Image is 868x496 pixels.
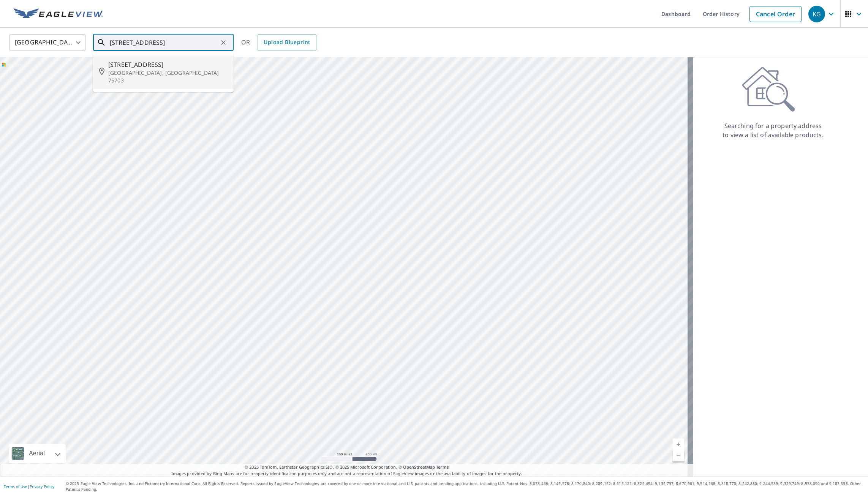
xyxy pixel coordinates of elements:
p: © 2025 Eagle View Technologies, Inc. and Pictometry International Corp. All Rights Reserved. Repo... [66,481,864,492]
a: Current Level 5, Zoom In [673,439,684,450]
div: OR [241,34,316,51]
a: Privacy Policy [30,484,54,489]
span: © 2025 TomTom, Earthstar Geographics SIO, © 2025 Microsoft Corporation, © [245,464,449,471]
a: Cancel Order [749,6,802,22]
a: OpenStreetMap [403,464,435,470]
a: Upload Blueprint [258,34,316,51]
button: Clear [218,37,229,48]
a: Terms of Use [4,484,27,489]
p: [GEOGRAPHIC_DATA], [GEOGRAPHIC_DATA] 75703 [108,69,228,84]
img: EV Logo [14,8,103,20]
a: Terms [436,464,449,470]
div: [GEOGRAPHIC_DATA] [9,32,85,53]
input: Search by address or latitude-longitude [110,32,218,53]
a: Current Level 5, Zoom Out [673,450,684,461]
div: Aerial [27,444,47,463]
div: Aerial [9,444,66,463]
p: | [4,484,54,489]
div: KG [808,6,825,22]
span: Upload Blueprint [264,38,310,47]
p: Searching for a property address to view a list of available products. [722,121,824,139]
span: [STREET_ADDRESS] [108,60,228,69]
